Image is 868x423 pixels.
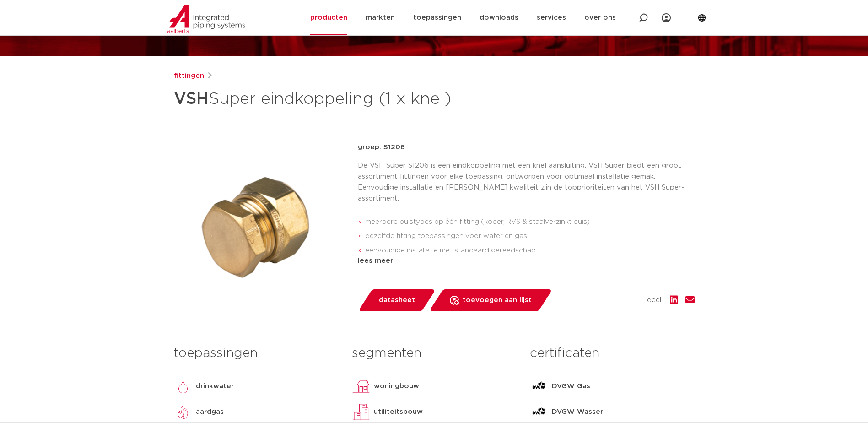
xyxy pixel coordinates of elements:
[463,293,532,308] span: toevoegen aan lijst
[174,70,204,81] a: fittingen
[174,377,192,396] img: drinkwater
[196,407,224,418] p: aardgas
[530,377,548,396] img: DVGW Gas
[358,255,695,266] div: lees meer
[352,403,370,421] img: utiliteitsbouw
[358,289,436,311] a: datasheet
[530,344,694,363] h3: certificaten
[552,381,590,392] p: DVGW Gas
[352,344,516,363] h3: segmenten
[530,403,548,421] img: DVGW Wasser
[374,381,419,392] p: woningbouw
[174,91,209,107] strong: VSH
[174,142,343,311] img: Product Image for VSH Super eindkoppeling (1 x knel)
[174,403,192,421] img: aardgas
[552,407,603,418] p: DVGW Wasser
[365,229,695,244] li: dezelfde fitting toepassingen voor water en gas
[647,295,663,306] span: deel:
[365,215,695,229] li: meerdere buistypes op één fitting (koper, RVS & staalverzinkt buis)
[174,85,518,113] h1: Super eindkoppeling (1 x knel)
[374,407,423,418] p: utiliteitsbouw
[352,377,370,396] img: woningbouw
[358,160,695,204] p: De VSH Super S1206 is een eindkoppeling met een knel aansluiting. VSH Super biedt een groot assor...
[196,381,234,392] p: drinkwater
[358,142,695,153] p: groep: S1206
[379,293,415,308] span: datasheet
[174,344,338,363] h3: toepassingen
[365,244,695,258] li: eenvoudige installatie met standaard gereedschap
